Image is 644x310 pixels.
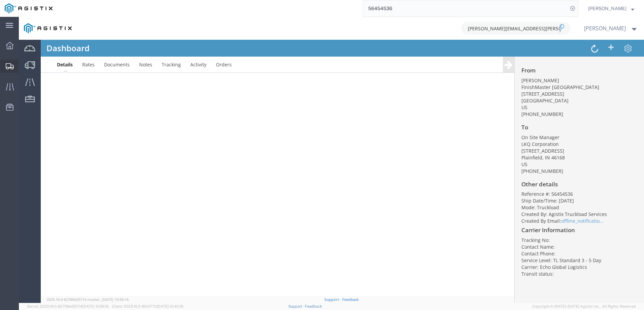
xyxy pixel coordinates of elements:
button: [PERSON_NAME] [588,4,635,12]
span: Client: 2025.16.0-8fc0770 [112,304,183,308]
span: Server: 2025.16.0-82789e55714 [27,304,109,308]
iframe: FS Legacy Container [19,17,644,303]
span: [DATE] 10:40:19 [157,304,183,308]
a: Support [288,304,305,308]
span: Copyright © [DATE]-[DATE] Agistix Inc., All Rights Reserved [532,304,636,309]
span: [DATE] 10:56:16 [83,304,109,308]
img: logo [5,3,53,13]
input: Search for shipment number, reference number [363,0,568,17]
a: Feedback [305,304,322,308]
span: Nathan Seeley [588,5,626,12]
